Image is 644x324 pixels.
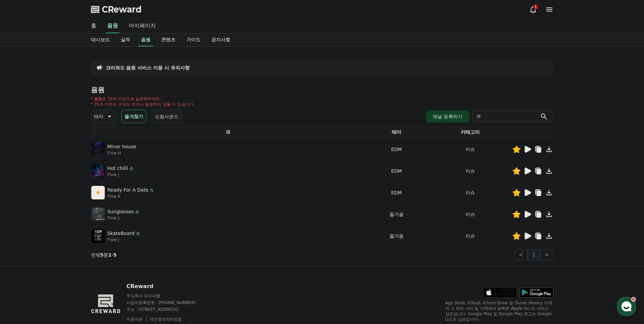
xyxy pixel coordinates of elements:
[365,182,428,203] td: EDM
[126,317,148,322] a: 이용약관
[428,182,512,203] td: 이슈
[152,110,182,123] button: 쇼핑사운드
[365,203,428,225] td: 즐거움
[540,250,553,260] button: >
[529,5,537,14] a: 1
[126,300,209,305] p: 사업자등록번호 : [PHONE_NUMBER]
[91,86,553,93] h4: 음원
[445,300,553,322] p: App Store, iCloud, iCloud Drive 및 iTunes Store는 미국과 그 밖의 나라 및 지역에서 등록된 Apple Inc.의 서비스 상표입니다. Goo...
[100,252,104,258] strong: 5
[91,186,105,199] img: music
[91,143,105,156] img: music
[108,208,134,215] p: Sunglasses
[108,194,155,199] p: Flow K
[91,96,195,102] p: * 볼륨은 15% 이상으로 설정해주세요.
[108,215,140,221] p: Flow J
[149,317,182,322] a: 개인정보처리방침
[91,4,142,15] a: CReward
[91,208,105,221] img: music
[123,19,161,33] a: 마이페이지
[126,282,209,290] p: CReward
[106,19,119,33] a: 음원
[528,250,540,260] button: 1
[108,172,134,177] p: Flow J
[91,110,116,123] button: 테마
[86,34,115,46] a: 대시보드
[113,252,117,258] strong: 5
[126,293,209,299] p: 주식회사 와이피랩
[21,225,25,230] span: 홈
[104,225,113,230] span: 설정
[91,126,365,138] th: 곡
[206,34,236,46] a: 공지사항
[91,252,117,258] p: 전체 중 -
[91,164,105,178] img: music
[181,34,206,46] a: 가이드
[428,126,512,138] th: 카테고리
[426,110,469,123] button: 채널 등록하기
[2,215,45,232] a: 홈
[428,160,512,182] td: 이슈
[126,307,209,312] p: 주소 : [STREET_ADDRESS]
[365,138,428,160] td: EDM
[86,19,102,33] a: 홈
[108,237,141,242] p: Flow J
[533,4,539,9] div: 1
[87,215,130,232] a: 설정
[91,102,195,107] p: * 35초 미만은 수익이 적거나 발생하지 않을 수 있습니다.
[108,252,112,258] strong: 1
[108,143,137,150] p: Minor house
[515,250,528,260] button: <
[121,110,146,123] button: 즐겨찾기
[102,4,142,15] span: CReward
[108,165,128,172] p: Hot chilli
[106,64,190,71] a: 크리워드 음원 서비스 이용 시 유의사항
[108,230,135,237] p: SkateBoard
[428,225,512,247] td: 이슈
[365,160,428,182] td: EDM
[428,138,512,160] td: 이슈
[428,203,512,225] td: 이슈
[115,34,136,46] a: 실적
[94,112,103,121] p: 테마
[91,229,105,243] img: music
[365,225,428,247] td: 즐거움
[156,34,181,46] a: 콘텐츠
[62,225,70,231] span: 대화
[138,34,153,46] a: 음원
[108,187,149,194] p: Ready For A Date
[108,150,137,156] p: Flow H
[45,215,87,232] a: 대화
[365,126,428,138] th: 테마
